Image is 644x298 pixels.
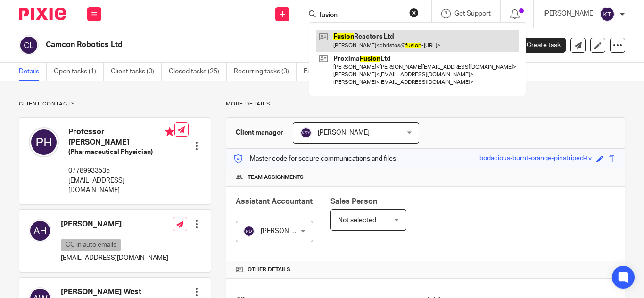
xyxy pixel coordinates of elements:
img: Pixie [19,8,66,20]
a: Client tasks (0) [111,63,162,81]
h5: (Pharmaceutical Physician) [68,147,174,157]
i: Primary [165,127,174,137]
h4: Professor [PERSON_NAME] [68,127,174,147]
span: [PERSON_NAME] [261,228,313,234]
a: Open tasks (1) [54,63,104,81]
p: Client contacts [19,100,211,108]
span: Team assignments [248,174,304,181]
a: Files [304,63,325,81]
img: svg%3E [29,219,51,242]
span: Not selected [338,217,376,224]
p: [PERSON_NAME] [543,9,595,18]
p: [EMAIL_ADDRESS][DOMAIN_NAME] [61,253,168,263]
img: svg%3E [19,35,39,55]
button: Clear [409,8,419,17]
span: Other details [248,266,290,274]
p: CC in auto emails [61,239,121,251]
a: Details [19,63,47,81]
p: Master code for secure communications and files [233,154,396,163]
p: More details [226,100,625,108]
h3: Client manager [236,128,283,137]
h4: [PERSON_NAME] West [61,287,141,297]
span: Sales Person [330,198,377,205]
input: Search [318,11,403,20]
h2: Camcon Robotics Ltd [46,40,407,50]
a: Create task [511,38,566,53]
img: svg%3E [29,127,59,157]
a: Closed tasks (25) [169,63,227,81]
p: [EMAIL_ADDRESS][DOMAIN_NAME] [68,176,174,195]
img: svg%3E [300,127,312,138]
span: [PERSON_NAME] [318,129,370,136]
span: Assistant Accountant [236,198,313,205]
img: svg%3E [600,7,615,22]
span: Get Support [454,10,491,17]
h4: [PERSON_NAME] [61,219,168,229]
img: svg%3E [243,226,255,237]
p: 07789933535 [68,166,174,176]
a: Recurring tasks (3) [234,63,297,81]
div: bodacious-burnt-orange-pinstriped-tv [479,153,592,164]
